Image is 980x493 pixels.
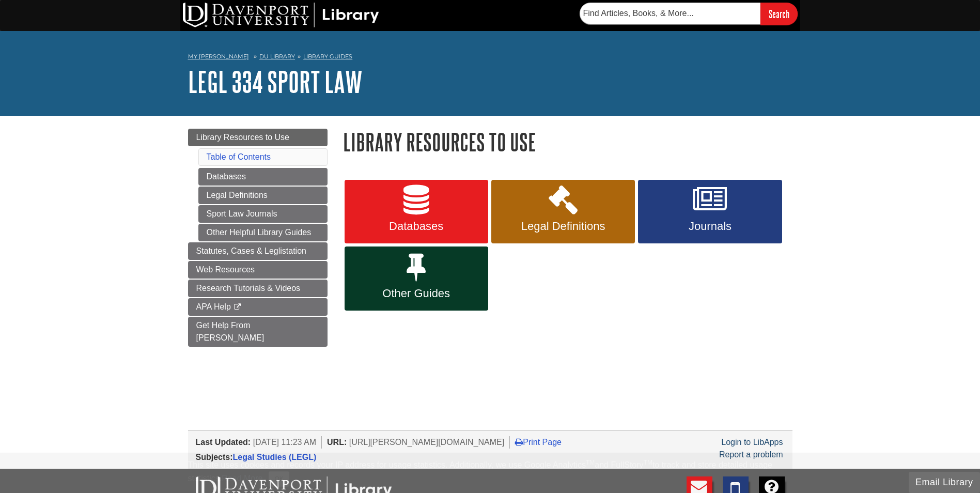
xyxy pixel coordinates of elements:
[345,180,488,244] a: Databases
[638,180,782,244] a: Journals
[198,205,328,223] a: Sport Law Journals
[343,129,792,155] h1: Library Resources to Use
[183,3,379,27] img: DU Library
[253,438,316,446] span: [DATE] 11:23 AM
[721,438,783,446] a: Login to LibApps
[196,438,251,446] span: Last Updated:
[188,50,792,66] nav: breadcrumb
[188,129,328,347] div: Guide Page Menu
[188,459,792,487] div: This site uses cookies and records your IP address for usage statistics. Additionally, we use Goo...
[515,438,523,446] i: Print Page
[188,129,328,146] a: Library Resources to Use
[491,180,635,244] a: Legal Definitions
[222,474,262,483] a: Read More
[327,438,347,446] span: URL:
[345,246,488,311] a: Other Guides
[196,321,265,342] span: Get Help From [PERSON_NAME]
[198,224,328,241] a: Other Helpful Library Guides
[188,261,328,279] a: Web Resources
[644,459,652,466] sup: TM
[303,53,352,60] a: Library Guides
[233,304,242,311] i: This link opens in a new window
[188,317,328,347] a: Get Help From [PERSON_NAME]
[586,459,595,466] sup: TM
[198,168,328,186] a: Databases
[188,280,328,297] a: Research Tutorials & Videos
[580,3,798,25] form: Searches DU Library's articles, books, and more
[719,450,783,459] a: Report a problem
[760,3,798,25] input: Search
[580,3,760,24] input: Find Articles, Books, & More...
[207,152,271,161] a: Table of Contents
[515,438,562,446] a: Print Page
[198,187,328,204] a: Legal Definitions
[352,220,480,233] span: Databases
[269,471,289,487] button: Close
[196,246,306,255] span: Statutes, Cases & Leglistation
[196,133,290,142] span: Library Resources to Use
[196,302,231,311] span: APA Help
[188,298,328,316] a: APA Help
[909,472,980,493] button: Email Library
[352,287,480,300] span: Other Guides
[646,220,774,233] span: Journals
[188,66,363,98] a: LEGL 334 Sport Law
[196,284,301,292] span: Research Tutorials & Videos
[499,220,627,233] span: Legal Definitions
[259,53,295,60] a: DU Library
[188,52,249,61] a: My [PERSON_NAME]
[188,242,328,260] a: Statutes, Cases & Leglistation
[349,438,505,446] span: [URL][PERSON_NAME][DOMAIN_NAME]
[196,265,255,274] span: Web Resources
